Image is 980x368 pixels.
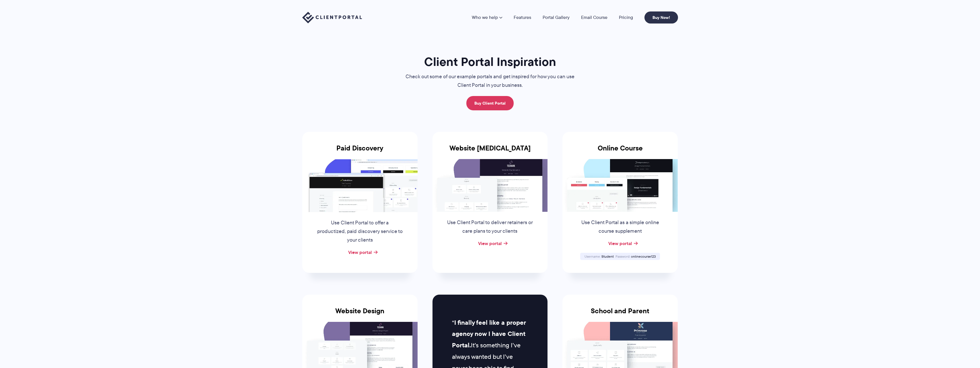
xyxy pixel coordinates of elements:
[514,15,531,20] a: Features
[562,307,678,322] h3: School and Parent
[608,240,632,247] a: View portal
[348,249,372,256] a: View portal
[446,218,533,236] p: Use Client Portal to deliver retainers or care plans to your clients
[472,15,502,20] a: Who we help
[302,144,418,159] h3: Paid Discovery
[576,218,664,236] p: Use Client Portal as a simple online course supplement
[543,15,570,20] a: Portal Gallery
[581,15,607,20] a: Email Course
[631,254,656,259] span: onlinecourse123
[644,11,678,24] a: Buy Now!
[562,144,678,159] h3: Online Course
[452,318,526,350] strong: I finally feel like a proper agency now I have Client Portal.
[601,254,614,259] span: Student
[432,144,548,159] h3: Website [MEDICAL_DATA]
[394,54,586,69] h1: Client Portal Inspiration
[394,73,586,90] p: Check out some of our example portals and get inspired for how you can use Client Portal in your ...
[478,240,502,247] a: View portal
[316,219,404,244] p: Use Client Portal to offer a productized, paid discovery service to your clients
[585,254,601,259] span: Username
[619,15,633,20] a: Pricing
[615,254,630,259] span: Password
[466,96,514,110] a: Buy Client Portal
[302,307,418,322] h3: Website Design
